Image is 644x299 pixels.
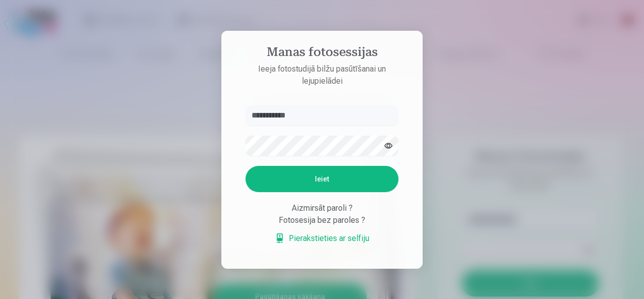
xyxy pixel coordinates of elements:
div: Aizmirsāt paroli ? [246,202,398,214]
a: Pierakstieties ar selfiju [275,232,369,245]
button: Ieiet [246,166,398,192]
p: Ieeja fotostudijā bilžu pasūtīšanai un lejupielādei [235,63,409,87]
h4: Manas fotosessijas [235,45,409,63]
div: Fotosesija bez paroles ? [246,214,398,226]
